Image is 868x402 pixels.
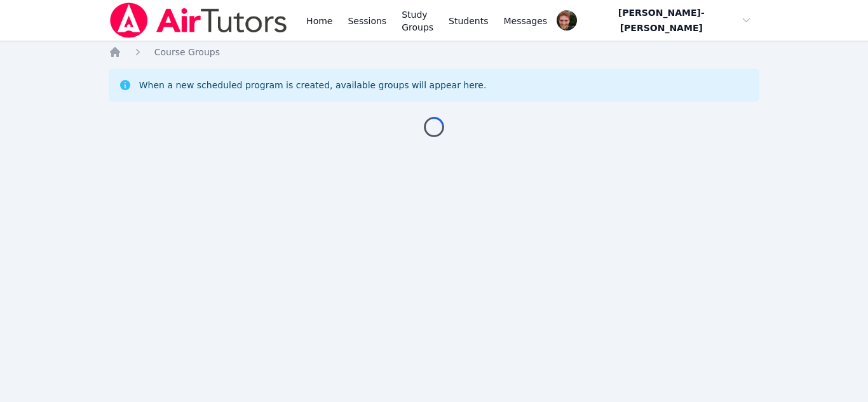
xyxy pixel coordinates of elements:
[154,46,220,58] a: Course Groups
[504,15,548,27] span: Messages
[154,47,220,57] span: Course Groups
[109,46,760,58] nav: Breadcrumb
[139,79,487,91] div: When a new scheduled program is created, available groups will appear here.
[109,3,288,38] img: Air Tutors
